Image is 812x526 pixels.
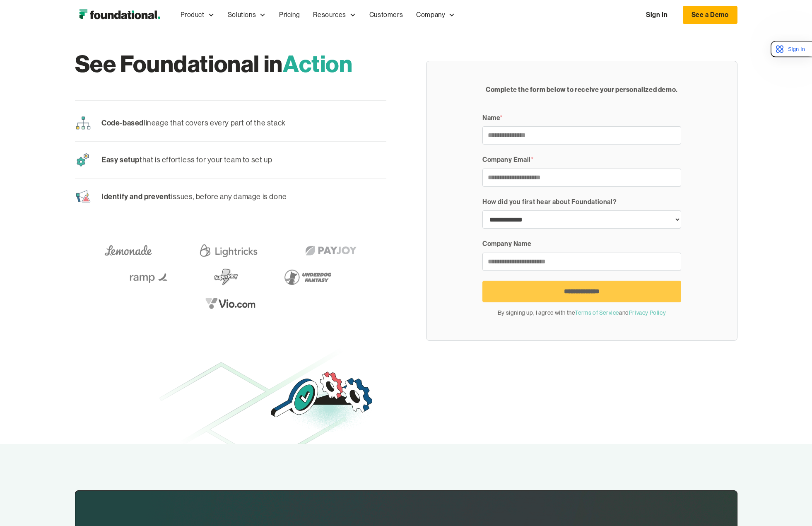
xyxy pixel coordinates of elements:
div: Company [410,1,462,29]
span: Identify and prevent [101,192,171,201]
p: lineage that covers every part of the stack [101,117,286,130]
strong: Complete the form below to receive your personalized demo. [486,85,678,94]
div: Solutions [228,10,256,20]
p: that is effortless for your team to set up [101,154,272,166]
img: Foundational Logo [75,7,164,23]
span: Action [283,49,353,78]
a: Privacy Policy [629,309,665,316]
a: Pricing [272,1,306,29]
form: Demo Form [482,112,681,317]
a: Sign In [638,6,676,24]
img: vio logo [200,292,262,315]
a: Terms of Service [575,309,619,316]
h1: See Foundational in [75,50,386,77]
span: Easy setup [101,155,140,164]
div: Product [174,1,221,29]
img: Underdog Fantasy Logo [278,265,336,289]
span: Code-based [101,118,144,128]
a: Customers [363,1,410,29]
div: How did you first hear about Foundational? [482,197,681,208]
div: Company Email [482,154,681,165]
div: Company [416,10,445,20]
div: Resources [306,1,362,29]
p: issues, before any damage is done [101,191,287,203]
div: Resources [313,10,346,20]
img: Lightricks Logo [197,239,260,262]
img: Data Contracts Icon [75,188,92,205]
div: Company Name [482,239,681,249]
img: Streamline code icon [75,115,92,131]
div: Name [482,112,681,123]
a: See a Demo [683,6,737,24]
img: Ramp Logo [125,265,174,289]
img: Lemonade Logo [99,239,157,262]
div: Solutions [221,1,272,29]
div: By signing up, I agree with the and [482,308,681,317]
div: Product [181,10,205,20]
img: Payjoy logo [299,239,362,262]
a: home [75,7,164,23]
